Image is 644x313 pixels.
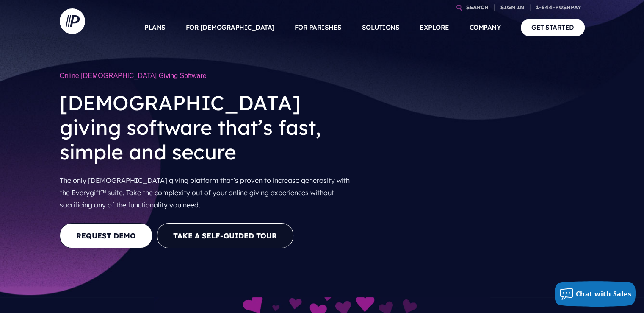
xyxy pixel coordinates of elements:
h2: [DEMOGRAPHIC_DATA] giving software that’s fast, simple and secure [60,84,360,171]
a: PLANS [144,13,166,42]
a: REQUEST DEMO [60,223,152,248]
a: COMPANY [470,13,501,42]
picture: everygift-impact [154,299,490,307]
button: Take a Self-guided Tour [157,223,293,248]
a: EXPLORE [420,13,449,42]
h1: Online [DEMOGRAPHIC_DATA] Giving Software [60,68,360,84]
a: SOLUTIONS [362,13,400,42]
a: GET STARTED [521,19,585,36]
a: FOR [DEMOGRAPHIC_DATA] [186,13,274,42]
span: Chat with Sales [576,289,632,299]
a: FOR PARISHES [295,13,342,42]
p: The only [DEMOGRAPHIC_DATA] giving platform that’s proven to increase generosity with the Everygi... [60,171,360,214]
button: Chat with Sales [555,281,636,307]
